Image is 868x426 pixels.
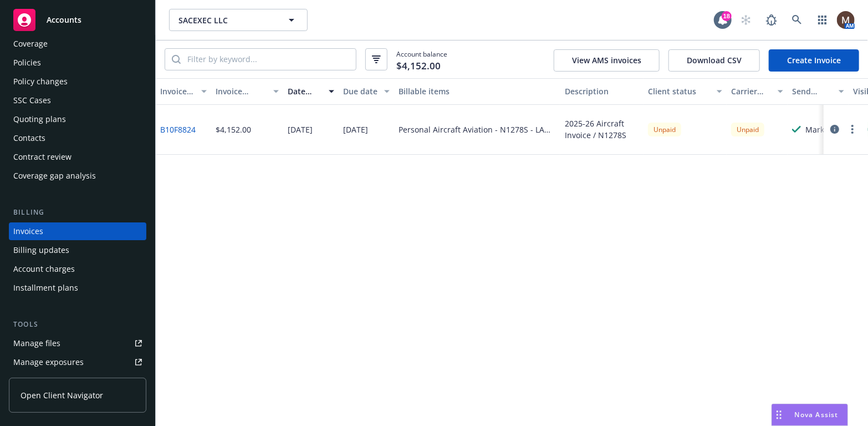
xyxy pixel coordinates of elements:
[283,78,339,105] button: Date issued
[9,148,146,166] a: Contract review
[735,9,757,31] a: Start snowing
[9,167,146,185] a: Coverage gap analysis
[9,4,146,35] a: Accounts
[396,59,441,73] span: $4,152.00
[13,222,43,240] div: Invoices
[837,11,855,29] img: photo
[13,353,84,371] div: Manage exposures
[722,11,732,21] div: 18
[216,124,251,135] div: $4,152.00
[9,222,146,240] a: Invoices
[13,110,66,128] div: Quoting plans
[156,78,211,105] button: Invoice ID
[13,241,69,259] div: Billing updates
[9,110,146,128] a: Quoting plans
[644,78,727,105] button: Client status
[9,260,146,278] a: Account charges
[13,260,75,278] div: Account charges
[288,124,313,135] div: [DATE]
[565,85,639,97] div: Description
[394,78,560,105] button: Billable items
[216,85,267,97] div: Invoice amount
[47,16,81,24] span: Accounts
[9,129,146,147] a: Contacts
[565,118,639,141] div: 2025-26 Aircraft Invoice / N1278S
[795,410,839,419] span: Nova Assist
[13,334,60,352] div: Manage files
[9,73,146,90] a: Policy changes
[339,78,394,105] button: Due date
[13,129,45,147] div: Contacts
[181,49,356,70] input: Filter by keyword...
[9,207,146,218] div: Billing
[160,124,196,135] a: B10F8824
[731,123,764,136] div: Unpaid
[343,85,377,97] div: Due date
[9,334,146,352] a: Manage files
[769,49,859,72] a: Create Invoice
[786,9,808,31] a: Search
[160,85,195,97] div: Invoice ID
[9,92,146,109] a: SSC Cases
[811,9,834,31] a: Switch app
[560,78,644,105] button: Description
[13,54,41,72] div: Policies
[211,78,283,105] button: Invoice amount
[178,14,274,26] span: SACEXEC LLC
[13,148,72,166] div: Contract review
[13,92,51,109] div: SSC Cases
[13,35,48,53] div: Coverage
[172,55,181,64] svg: Search
[399,85,556,97] div: Billable items
[21,389,103,401] span: Open Client Navigator
[169,9,308,31] button: SACEXEC LLC
[343,124,368,135] div: [DATE]
[9,353,146,371] a: Manage exposures
[792,85,832,97] div: Send result
[9,241,146,259] a: Billing updates
[648,123,681,136] div: Unpaid
[288,85,322,97] div: Date issued
[760,9,783,31] a: Report a Bug
[399,124,556,135] div: Personal Aircraft Aviation - N1278S - LA 000315830-01
[9,319,146,330] div: Tools
[668,49,760,72] button: Download CSV
[805,124,844,135] div: Marked as sent
[772,404,786,425] div: Drag to move
[396,49,447,69] span: Account balance
[554,49,660,72] button: View AMS invoices
[9,35,146,53] a: Coverage
[727,78,788,105] button: Carrier status
[648,85,710,97] div: Client status
[9,279,146,297] a: Installment plans
[772,404,848,426] button: Nova Assist
[13,73,68,90] div: Policy changes
[9,54,146,72] a: Policies
[13,167,96,185] div: Coverage gap analysis
[13,279,78,297] div: Installment plans
[731,85,771,97] div: Carrier status
[788,78,849,105] button: Send result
